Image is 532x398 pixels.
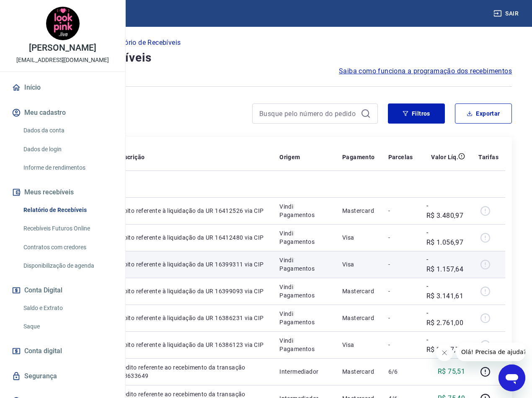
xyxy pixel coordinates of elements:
[388,367,413,376] p: 6/6
[108,38,181,48] p: Relatório de Recebíveis
[279,153,300,161] p: Origem
[342,207,375,215] p: Mastercard
[342,260,375,269] p: Visa
[20,202,115,219] a: Relatório de Recebíveis
[117,287,266,295] p: Débito referente à liquidação da UR 16399093 via CIP
[117,341,266,349] p: Débito referente à liquidação da UR 16386123 via CIP
[10,281,115,300] button: Conta Digital
[342,287,375,295] p: Mastercard
[339,66,512,76] a: Saiba como funciona a programação dos recebimentos
[20,300,115,317] a: Saldo e Extrato
[279,229,329,246] p: Vindi Pagamentos
[117,363,266,380] p: Crédito referente ao recebimento da transação 228633649
[10,103,115,122] button: Meu cadastro
[24,345,62,357] span: Conta digital
[388,233,413,242] p: -
[117,233,266,242] p: Débito referente à liquidação da UR 16412480 via CIP
[342,341,375,349] p: Visa
[455,103,512,124] button: Exportar
[279,256,329,273] p: Vindi Pagamentos
[20,159,115,176] a: Informe de rendimentos
[10,367,115,385] a: Segurança
[456,343,525,361] iframe: Mensagem da empresa
[342,314,375,322] p: Mastercard
[20,141,115,158] a: Dados de login
[342,367,375,376] p: Mastercard
[492,6,522,21] button: Sair
[478,153,498,161] p: Tarifas
[279,336,329,353] p: Vindi Pagamentos
[279,202,329,219] p: Vindi Pagamentos
[279,310,329,326] p: Vindi Pagamentos
[342,233,375,242] p: Visa
[117,260,266,269] p: Débito referente à liquidação da UR 16399311 via CIP
[20,318,115,335] a: Saque
[20,239,115,256] a: Contratos com credores
[498,364,525,391] iframe: Botão para abrir a janela de mensagens
[388,287,413,295] p: -
[117,207,266,215] p: Débito referente à liquidação da UR 16412526 via CIP
[10,342,115,360] a: Conta digital
[431,153,458,161] p: Valor Líq.
[10,78,115,97] a: Início
[426,308,465,328] p: -R$ 2.761,00
[426,201,465,221] p: -R$ 3.480,97
[426,335,465,355] p: -R$ 2.737,70
[388,260,413,269] p: -
[46,7,80,40] img: f5e2b5f2-de41-4e9a-a4e6-a6c2332be871.jpeg
[388,341,413,349] p: -
[20,220,115,237] a: Recebíveis Futuros Online
[117,314,266,322] p: Débito referente à liquidação da UR 16386231 via CIP
[426,227,465,248] p: -R$ 1.056,97
[117,153,145,161] p: Descrição
[388,153,413,161] p: Parcelas
[29,44,96,52] p: [PERSON_NAME]
[438,367,465,377] p: R$ 75,51
[388,314,413,322] p: -
[10,183,115,202] button: Meus recebíveis
[426,281,465,301] p: -R$ 3.141,61
[259,107,357,120] input: Busque pelo número do pedido
[426,254,465,274] p: -R$ 1.157,64
[388,103,445,124] button: Filtros
[16,56,109,65] p: [EMAIL_ADDRESS][DOMAIN_NAME]
[20,49,512,66] h4: Relatório de Recebíveis
[279,367,329,376] p: Intermediador
[436,344,453,361] iframe: Fechar mensagem
[388,207,413,215] p: -
[5,6,70,13] span: Olá! Precisa de ajuda?
[279,283,329,300] p: Vindi Pagamentos
[20,257,115,274] a: Disponibilização de agenda
[20,122,115,139] a: Dados da conta
[342,153,375,161] p: Pagamento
